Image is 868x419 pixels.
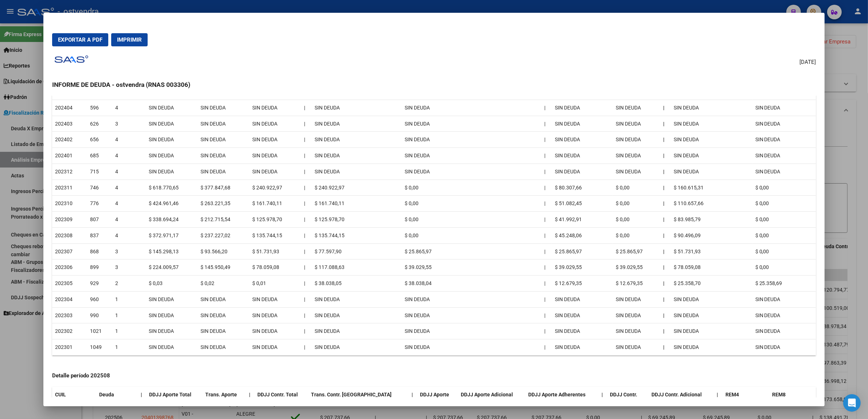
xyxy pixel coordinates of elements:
[112,276,145,292] td: 2
[402,291,541,307] td: SIN DEUDA
[525,387,599,403] th: DDJJ Aporte Adherentes
[402,116,541,132] td: SIN DEUDA
[52,132,87,148] td: 202402
[87,100,113,116] td: 596
[112,116,145,132] td: 3
[402,148,541,164] td: SIN DEUDA
[402,243,541,260] td: $ 25.865,97
[541,132,552,148] td: |
[87,243,113,260] td: 868
[613,148,661,164] td: SIN DEUDA
[552,243,613,260] td: $ 25.865,97
[312,276,402,292] td: $ 38.038,05
[52,80,816,89] h3: INFORME DE DEUDA - ostvendra (RNAS 003306)
[52,164,87,180] td: 202312
[752,227,816,243] td: $ 0,00
[249,132,301,148] td: SIN DEUDA
[249,307,301,323] td: SIN DEUDA
[146,243,198,260] td: $ 145.298,13
[541,212,552,228] td: |
[146,339,198,355] td: SIN DEUDA
[146,212,198,228] td: $ 338.694,24
[723,387,769,403] th: REM4
[671,148,752,164] td: SIN DEUDA
[87,227,113,243] td: 837
[714,387,723,403] th: |
[301,291,312,307] td: |
[52,212,87,228] td: 202309
[308,387,409,403] th: Trans. Contr. [GEOGRAPHIC_DATA]
[541,196,552,212] td: |
[254,387,308,403] th: DDJJ Contr. Total
[198,243,249,260] td: $ 93.566,20
[552,148,613,164] td: SIN DEUDA
[301,339,312,355] td: |
[312,260,402,276] td: $ 117.088,63
[198,196,249,212] td: $ 263.221,35
[301,100,312,116] td: |
[541,260,552,276] td: |
[249,227,301,243] td: $ 135.744,15
[112,243,145,260] td: 3
[671,291,752,307] td: SIN DEUDA
[301,276,312,292] td: |
[52,243,87,260] td: 202307
[112,180,145,196] td: 4
[660,307,671,323] th: |
[541,276,552,292] td: |
[752,132,816,148] td: SIN DEUDA
[246,387,254,403] th: |
[112,260,145,276] td: 3
[249,116,301,132] td: SIN DEUDA
[613,243,661,260] td: $ 25.865,97
[402,132,541,148] td: SIN DEUDA
[541,148,552,164] td: |
[146,148,198,164] td: SIN DEUDA
[541,180,552,196] td: |
[112,291,145,307] td: 1
[752,148,816,164] td: SIN DEUDA
[312,323,402,339] td: SIN DEUDA
[671,260,752,276] td: $ 78.059,08
[660,164,671,180] th: |
[552,276,613,292] td: $ 12.679,35
[312,180,402,196] td: $ 240.922,97
[402,212,541,228] td: $ 0,00
[552,227,613,243] td: $ 45.248,06
[402,227,541,243] td: $ 0,00
[198,260,249,276] td: $ 145.950,49
[312,100,402,116] td: SIN DEUDA
[249,148,301,164] td: SIN DEUDA
[599,387,607,403] th: |
[402,164,541,180] td: SIN DEUDA
[96,387,138,403] th: Deuda
[613,212,661,228] td: $ 0,00
[111,33,148,46] button: Imprimir
[541,291,552,307] td: |
[312,116,402,132] td: SIN DEUDA
[112,196,145,212] td: 4
[146,132,198,148] td: SIN DEUDA
[146,260,198,276] td: $ 224.009,57
[552,323,613,339] td: SIN DEUDA
[146,196,198,212] td: $ 424.961,46
[541,323,552,339] td: |
[552,307,613,323] td: SIN DEUDA
[312,164,402,180] td: SIN DEUDA
[146,180,198,196] td: $ 618.770,65
[671,180,752,196] td: $ 160.615,31
[249,212,301,228] td: $ 125.978,70
[613,260,661,276] td: $ 39.029,55
[671,276,752,292] td: $ 25.358,70
[752,116,816,132] td: SIN DEUDA
[552,116,613,132] td: SIN DEUDA
[52,116,87,132] td: 202403
[660,243,671,260] th: |
[752,100,816,116] td: SIN DEUDA
[312,291,402,307] td: SIN DEUDA
[198,164,249,180] td: SIN DEUDA
[52,307,87,323] td: 202303
[552,291,613,307] td: SIN DEUDA
[301,132,312,148] td: |
[660,227,671,243] th: |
